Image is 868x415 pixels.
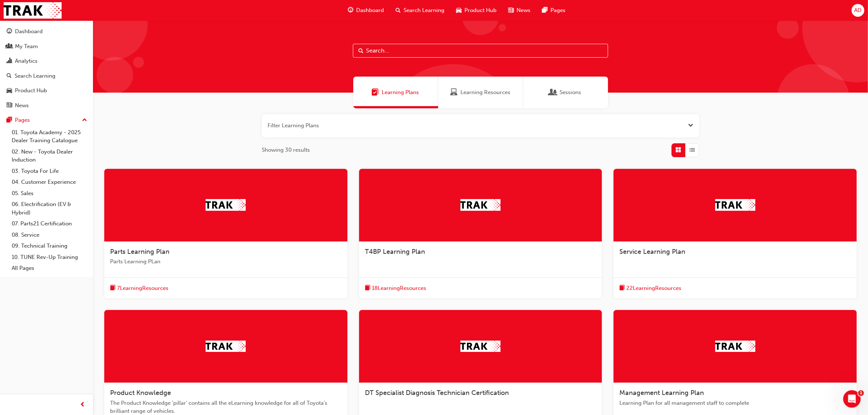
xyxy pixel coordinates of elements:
a: TrakT4BP Learning Planbook-icon18LearningResources [359,169,602,299]
span: news-icon [508,6,514,15]
a: Product Hub [3,84,90,97]
a: 06. Electrification (EV & Hybrid) [9,199,90,218]
span: search-icon [396,6,401,15]
span: Learning Plan for all management staff to complete [619,399,851,407]
span: DT Specialist Diagnosis Technician Certification [365,389,509,397]
span: book-icon [110,284,116,293]
img: Trak [460,199,501,210]
div: News [15,101,29,110]
button: Pages [3,113,90,127]
button: Open the filter [688,121,693,130]
a: Analytics [3,54,90,68]
span: Showing 30 results [262,146,310,154]
a: Dashboard [3,25,90,38]
a: car-iconProduct Hub [450,3,502,18]
span: car-icon [7,88,12,94]
img: Trak [4,2,62,19]
a: 03. Toyota For Life [9,166,90,177]
a: 07. Parts21 Certification [9,218,90,229]
span: book-icon [365,284,370,293]
a: 02. New - Toyota Dealer Induction [9,146,90,166]
img: Trak [206,199,246,210]
img: Trak [460,341,501,352]
span: Service Learning Plan [619,248,685,256]
span: AD [854,6,861,15]
span: Sessions [560,88,581,97]
div: Product Hub [15,86,47,95]
img: Trak [715,199,755,210]
span: book-icon [619,284,625,293]
span: Search [358,47,363,55]
span: guage-icon [348,6,353,15]
span: T4BP Learning Plan [365,248,425,256]
span: 1 [858,390,864,396]
div: Search Learning [15,72,55,80]
a: 10. TUNE Rev-Up Training [9,252,90,263]
a: All Pages [9,263,90,274]
span: Grid [676,146,681,154]
span: Learning Plans [372,88,379,97]
span: chart-icon [7,58,12,65]
span: pages-icon [7,117,12,124]
a: 09. Technical Training [9,240,90,252]
button: book-icon7LearningResources [110,284,168,293]
a: TrakParts Learning PlanParts Learning PLanbook-icon7LearningResources [104,169,347,299]
span: Pages [550,6,565,15]
a: news-iconNews [502,3,536,18]
span: people-icon [7,43,12,50]
span: search-icon [7,73,12,79]
a: search-iconSearch Learning [390,3,450,18]
span: guage-icon [7,28,12,35]
iframe: Intercom live chat [843,390,861,408]
span: Parts Learning Plan [110,248,170,256]
button: book-icon18LearningResources [365,284,426,293]
div: Pages [15,116,30,124]
span: Product Knowledge [110,389,171,397]
div: Dashboard [15,27,43,36]
input: Search... [353,44,608,58]
div: My Team [15,42,38,51]
span: 18 Learning Resources [372,284,426,292]
span: Learning Plans [382,88,419,97]
span: Search Learning [404,6,444,15]
span: Dashboard [356,6,384,15]
span: Learning Resources [450,88,458,97]
button: AD [852,4,864,17]
span: car-icon [456,6,462,15]
a: 01. Toyota Academy - 2025 Dealer Training Catalogue [9,127,90,146]
span: 7 Learning Resources [117,284,168,292]
span: News [517,6,530,15]
img: Trak [206,341,246,352]
a: 08. Service [9,229,90,241]
span: up-icon [82,116,87,125]
span: news-icon [7,102,12,109]
span: List [690,146,695,154]
a: Search Learning [3,69,90,83]
a: Learning PlansLearning Plans [353,77,438,108]
a: 05. Sales [9,188,90,199]
button: book-icon22LearningResources [619,284,681,293]
a: 04. Customer Experience [9,177,90,188]
button: DashboardMy TeamAnalyticsSearch LearningProduct HubNews [3,23,90,113]
span: Sessions [550,88,557,97]
span: Parts Learning PLan [110,257,342,266]
a: TrakService Learning Planbook-icon22LearningResources [614,169,857,299]
img: Trak [715,341,755,352]
span: 22 Learning Resources [626,284,681,292]
span: Learning Resources [460,88,510,97]
a: guage-iconDashboard [342,3,390,18]
div: Analytics [15,57,38,65]
a: pages-iconPages [536,3,571,18]
span: Management Learning Plan [619,389,704,397]
span: Product Hub [464,6,497,15]
span: prev-icon [80,400,86,410]
span: pages-icon [542,6,548,15]
a: Learning ResourcesLearning Resources [438,77,523,108]
a: News [3,99,90,112]
a: My Team [3,40,90,53]
a: SessionsSessions [523,77,608,108]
